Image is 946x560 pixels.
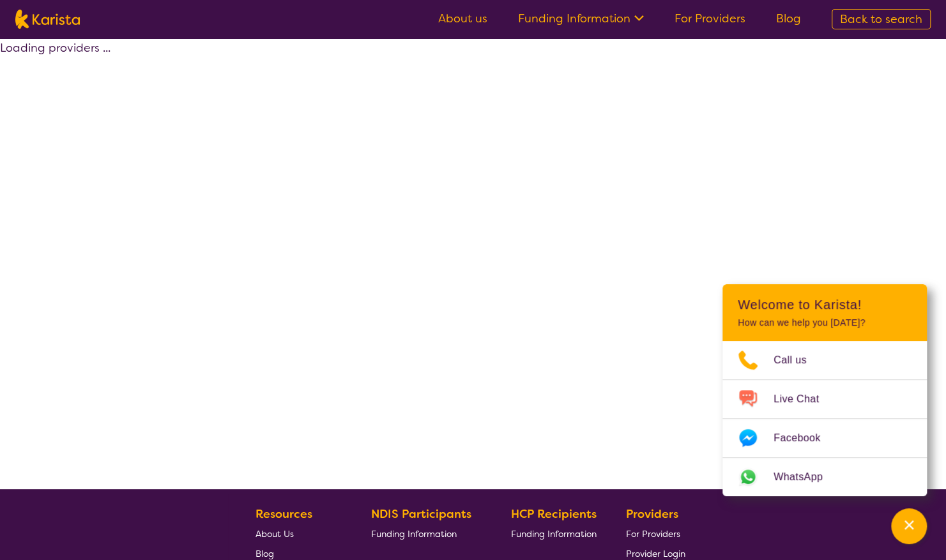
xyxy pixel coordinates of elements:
[774,467,838,487] span: WhatsApp
[510,524,596,543] a: Funding Information
[256,528,294,540] span: About Us
[722,458,927,496] a: Web link opens in a new tab.
[256,548,274,559] span: Blog
[518,11,644,26] a: Funding Information
[722,284,927,496] div: Channel Menu
[510,528,596,540] span: Funding Information
[438,11,487,26] a: About us
[510,506,596,522] b: HCP Recipients
[626,506,678,522] b: Providers
[626,548,685,559] span: Provider Login
[626,528,680,540] span: For Providers
[15,10,80,29] img: Karista logo
[738,297,912,312] h2: Welcome to Karista!
[774,390,834,409] span: Live Chat
[675,11,745,26] a: For Providers
[371,524,481,543] a: Funding Information
[774,351,822,370] span: Call us
[256,524,341,543] a: About Us
[256,506,312,522] b: Resources
[738,317,912,328] p: How can we help you [DATE]?
[626,524,685,543] a: For Providers
[891,508,927,544] button: Channel Menu
[840,11,922,27] span: Back to search
[371,506,471,522] b: NDIS Participants
[371,528,457,540] span: Funding Information
[722,341,927,496] ul: Choose channel
[774,428,835,448] span: Facebook
[832,9,931,29] a: Back to search
[776,11,801,26] a: Blog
